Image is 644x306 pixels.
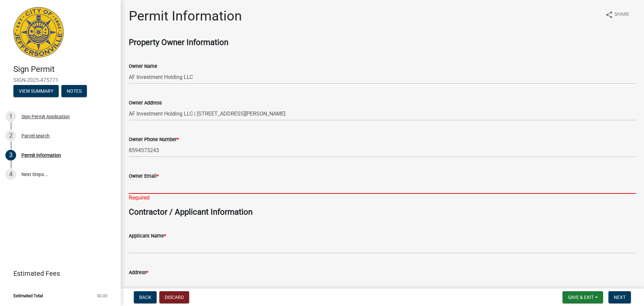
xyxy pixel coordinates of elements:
span: Share [614,11,629,19]
i: share [605,11,613,19]
h1: Permit Information [129,8,242,24]
button: Save & Exit [562,291,603,303]
span: SIGN-2025-475771 [13,77,107,83]
label: Owner Address [129,101,162,105]
strong: Contractor / Applicant Information [129,207,253,217]
strong: Property Owner Information [129,38,228,47]
div: Required [129,194,636,202]
div: 3 [5,150,16,161]
div: 2 [5,130,16,141]
div: 1 [5,111,16,122]
button: Back [134,291,157,303]
button: Notes [61,85,87,97]
span: Estimated Total [13,294,43,298]
button: shareShare [600,8,635,21]
button: Discard [159,291,189,303]
span: Next [614,295,626,300]
span: Back [139,295,151,300]
wm-modal-confirm: Notes [61,89,87,94]
wm-modal-confirm: Summary [13,89,59,94]
img: City of Jeffersonville, Indiana [13,7,64,57]
label: Address [129,270,148,275]
label: Owner Name [129,64,157,69]
div: Permit Information [21,153,61,158]
div: Parcel search [21,133,50,138]
button: View Summary [13,85,59,97]
a: Estimated Fees [5,267,110,280]
button: Next [608,291,631,303]
div: Sign Permit Application [21,114,70,119]
h4: Sign Permit [13,64,115,74]
span: $0.00 [97,294,107,298]
span: Save & Exit [568,295,594,300]
div: 4 [5,169,16,180]
label: Owner Email [129,174,159,179]
label: Applicant Name [129,234,166,238]
label: Owner Phone Number [129,137,179,142]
